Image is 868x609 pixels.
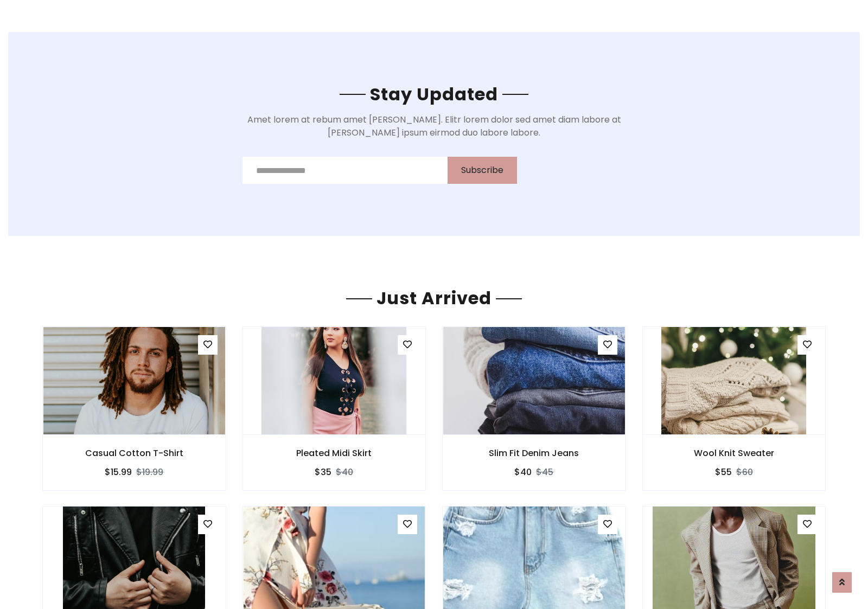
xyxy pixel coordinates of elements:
[372,286,496,310] span: Just Arrived
[315,467,331,477] h6: $35
[366,82,502,106] span: Stay Updated
[136,466,163,478] del: $19.99
[242,113,626,139] p: Amet lorem at rebum amet [PERSON_NAME]. Elitr lorem dolor sed amet diam labore at [PERSON_NAME] i...
[336,466,353,478] del: $40
[514,467,532,477] h6: $40
[448,157,517,184] button: Subscribe
[736,466,753,478] del: $60
[643,448,826,458] h6: Wool Knit Sweater
[536,466,553,478] del: $45
[105,467,132,477] h6: $15.99
[243,448,426,458] h6: Pleated Midi Skirt
[43,448,226,458] h6: Casual Cotton T-Shirt
[443,448,626,458] h6: Slim Fit Denim Jeans
[715,467,732,477] h6: $55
